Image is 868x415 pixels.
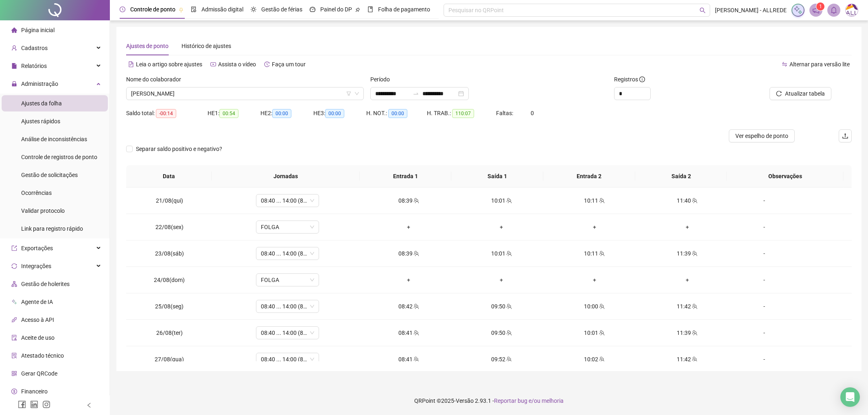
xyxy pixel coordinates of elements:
[21,352,64,359] span: Atestado técnico
[261,274,314,286] span: FOLGA
[320,6,352,13] span: Painel do DP
[369,196,448,205] div: 08:39
[21,118,60,124] span: Ajustes rápidos
[21,299,53,305] span: Agente de IA
[740,355,788,364] div: -
[260,109,313,118] div: HE 2:
[816,2,824,11] sup: 1
[155,303,184,310] span: 25/08(seg)
[735,131,788,140] span: Ver espelho de ponto
[21,45,48,51] span: Cadastros
[369,223,448,232] div: +
[555,223,634,232] div: +
[614,75,645,84] span: Registros
[598,251,605,256] span: team
[647,223,727,232] div: +
[21,63,47,69] span: Relatórios
[133,144,225,153] span: Separar saldo positivo e negativo?
[461,355,541,364] div: 09:52
[812,7,820,14] span: notification
[155,356,184,363] span: 27/08(qua)
[598,356,605,362] span: team
[413,90,419,97] span: to
[413,304,419,309] span: team
[191,7,197,12] span: file-done
[598,330,605,336] span: team
[360,165,452,188] th: Entrada 1
[691,330,697,336] span: team
[740,328,788,337] div: -
[128,61,134,67] span: file-text
[355,7,360,12] span: pushpin
[11,27,17,33] span: home
[21,136,87,142] span: Análise de inconsistências
[11,353,17,358] span: solution
[126,75,186,84] label: Nome do colaborador
[272,61,306,68] span: Faça um tour
[155,224,184,230] span: 22/08(sex)
[11,263,17,269] span: sync
[11,281,17,287] span: apartment
[598,198,605,203] span: team
[42,400,50,408] span: instagram
[413,251,419,256] span: team
[272,109,291,118] span: 00:00
[369,355,448,364] div: 08:41
[21,207,65,214] span: Validar protocolo
[740,249,788,258] div: -
[21,334,55,341] span: Aceite de uso
[700,7,706,13] span: search
[794,6,802,15] img: sparkle-icon.fc2bf0ac1784a2077858766a79e2daf3.svg
[461,328,541,337] div: 09:50
[647,355,727,364] div: 11:42
[261,6,302,13] span: Gestão de férias
[461,196,541,205] div: 10:01
[120,7,125,12] span: clock-circle
[261,247,314,260] span: 08:40 ... 14:00 (8 HORAS)
[494,398,564,404] span: Reportar bug e/ou melhoria
[218,61,256,68] span: Assista o vídeo
[846,4,858,16] img: 75003
[21,281,70,287] span: Gestão de holerites
[11,371,17,376] span: qrcode
[30,400,38,408] span: linkedin
[461,302,541,311] div: 09:50
[647,196,727,205] div: 11:40
[842,133,848,139] span: upload
[691,356,697,362] span: team
[461,249,541,258] div: 10:01
[11,45,17,51] span: user-add
[740,223,788,232] div: -
[369,302,448,311] div: 08:42
[21,245,53,251] span: Exportações
[819,4,822,9] span: 1
[21,370,57,377] span: Gerar QRCode
[729,129,795,142] button: Ver espelho de ponto
[555,275,634,284] div: +
[369,249,448,258] div: 08:39
[782,61,787,67] span: swap
[130,6,175,13] span: Controle de ponto
[505,251,512,256] span: team
[740,196,788,205] div: -
[156,197,183,204] span: 21/08(qui)
[11,245,17,251] span: export
[413,90,419,97] span: swap-right
[496,110,514,116] span: Faltas:
[11,389,17,394] span: dollar
[21,27,55,33] span: Página inicial
[505,330,512,336] span: team
[21,225,83,232] span: Link para registro rápido
[21,154,97,160] span: Controle de registros de ponto
[11,335,17,341] span: audit
[251,7,256,12] span: sun
[647,249,727,258] div: 11:39
[505,356,512,362] span: team
[346,91,351,96] span: filter
[156,109,176,118] span: -00:14
[505,304,512,309] span: team
[21,172,78,178] span: Gestão de solicitações
[264,61,270,67] span: history
[261,353,314,365] span: 08:40 ... 14:00 (8 HORAS)
[212,165,359,188] th: Jornadas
